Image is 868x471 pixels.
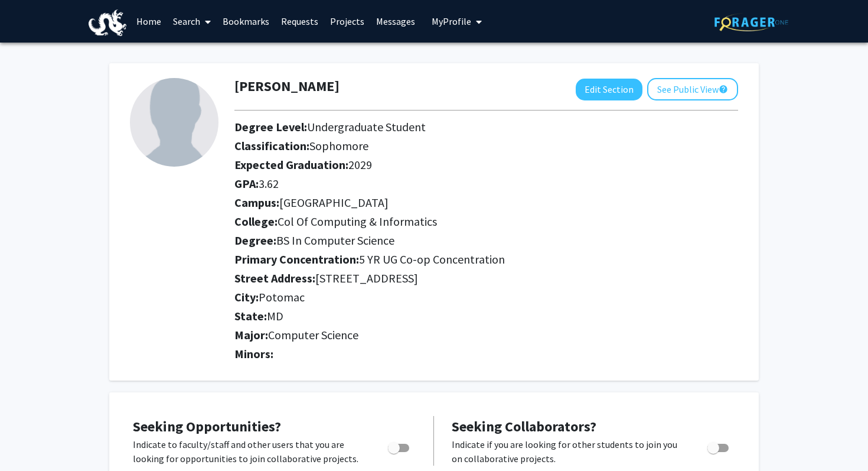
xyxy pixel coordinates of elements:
[383,437,416,455] div: Toggle
[234,347,738,361] h2: Minors:
[324,1,370,42] a: Projects
[315,271,418,285] span: [STREET_ADDRESS]
[452,437,685,466] p: Indicate if you are looking for other students to join you on collaborative projects.
[703,437,735,455] div: Toggle
[234,158,738,172] h2: Expected Graduation:
[130,1,167,42] a: Home
[133,437,366,466] p: Indicate to faculty/staff and other users that you are looking for opportunities to join collabor...
[348,157,372,172] span: 2029
[276,233,394,248] span: BS In Computer Science
[167,1,217,42] a: Search
[268,327,358,342] span: Computer Science
[259,176,279,191] span: 3.62
[234,120,738,134] h2: Degree Level:
[234,271,738,285] h2: Street Address:
[267,308,283,323] span: MD
[307,119,426,134] span: Undergraduate Student
[259,290,305,304] span: Potomac
[370,1,421,42] a: Messages
[133,417,281,436] span: Seeking Opportunities?
[452,417,596,436] span: Seeking Collaborators?
[217,1,275,42] a: Bookmarks
[89,9,126,36] img: Drexel University Logo
[279,195,389,210] span: [GEOGRAPHIC_DATA]
[309,138,368,153] span: Sophomore
[234,139,738,153] h2: Classification:
[278,214,437,229] span: Col Of Computing & Informatics
[234,177,738,191] h2: GPA:
[234,290,738,304] h2: City:
[275,1,324,42] a: Requests
[130,78,218,167] img: Profile Picture
[576,79,642,100] button: Edit Section
[719,82,728,96] mat-icon: help
[647,78,738,100] button: See Public View
[714,13,788,31] img: ForagerOne Logo
[234,328,738,342] h2: Major:
[234,78,340,95] h1: [PERSON_NAME]
[234,196,738,210] h2: Campus:
[432,15,471,27] span: My Profile
[234,309,738,323] h2: State:
[234,233,738,248] h2: Degree:
[9,418,50,462] iframe: Chat
[234,215,738,229] h2: College:
[359,252,505,267] span: 5 YR UG Co-op Concentration
[234,252,738,267] h2: Primary Concentration:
